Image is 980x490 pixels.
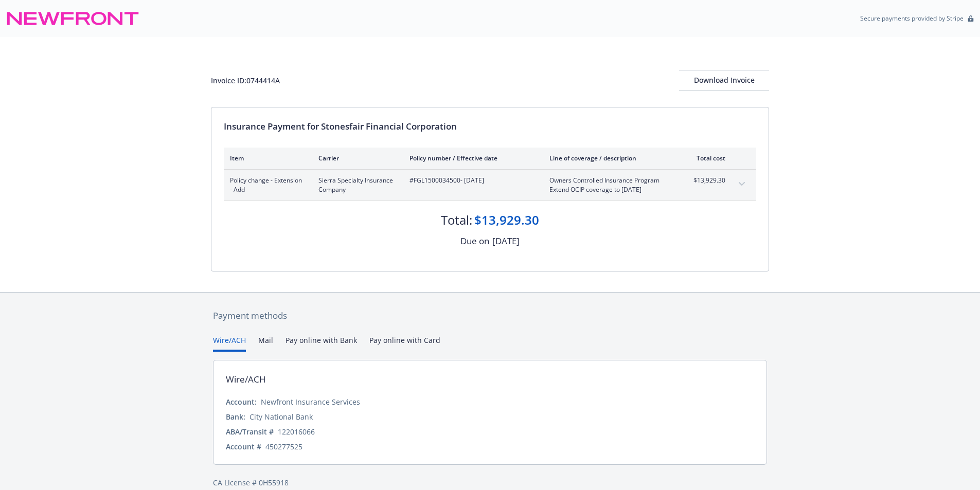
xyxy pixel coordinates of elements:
[860,14,964,23] p: Secure payments provided by Stripe
[549,176,670,194] span: Owners Controlled Insurance ProgramExtend OCIP coverage to [DATE]
[230,154,302,162] div: Item
[250,411,313,422] div: City National Bank
[226,441,261,452] div: Account #
[369,335,440,352] button: Pay online with Card
[224,120,756,133] div: Insurance Payment for Stonesfair Financial Corporation
[226,411,245,422] div: Bank:
[409,154,533,162] div: Policy number / Effective date
[460,234,489,248] div: Due on
[226,426,274,437] div: ABA/Transit #
[213,335,246,352] button: Wire/ACH
[679,70,769,90] button: Download Invoice
[286,335,357,352] button: Pay online with Bank
[492,234,520,248] div: [DATE]
[474,211,539,229] div: $13,929.30
[224,170,756,201] div: Policy change - Extension - AddSierra Specialty Insurance Company#FGL1500034500- [DATE]Owners Con...
[318,176,393,194] span: Sierra Specialty Insurance Company
[226,396,257,407] div: Account:
[687,154,725,162] div: Total cost
[549,154,670,162] div: Line of coverage / description
[409,176,533,185] span: #FGL1500034500 - [DATE]
[734,176,750,192] button: expand content
[687,176,725,185] span: $13,929.30
[211,75,280,86] div: Invoice ID: 0744414A
[213,309,767,322] div: Payment methods
[258,335,273,352] button: Mail
[278,426,315,437] div: 122016066
[213,477,767,488] div: CA License # 0H55918
[549,185,670,194] span: Extend OCIP coverage to [DATE]
[226,373,266,386] div: Wire/ACH
[318,154,393,162] div: Carrier
[549,176,670,185] span: Owners Controlled Insurance Program
[265,441,302,452] div: 450277525
[261,396,360,407] div: Newfront Insurance Services
[230,176,302,194] span: Policy change - Extension - Add
[441,211,472,229] div: Total:
[679,70,769,90] div: Download Invoice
